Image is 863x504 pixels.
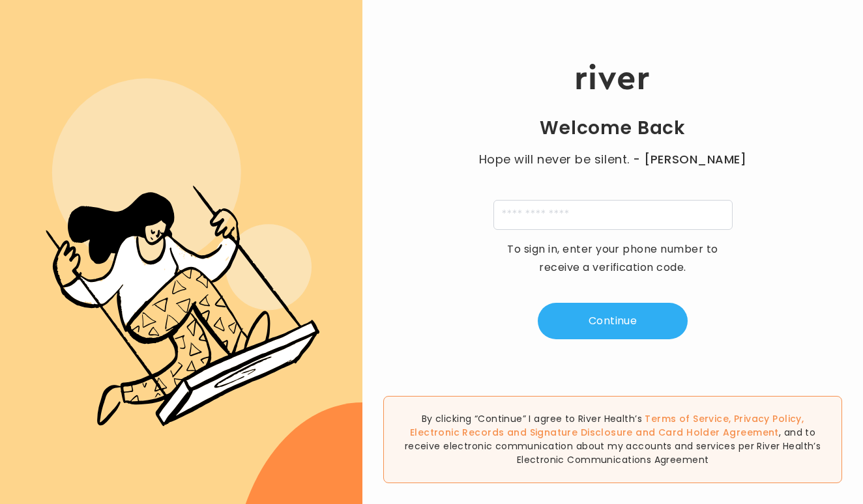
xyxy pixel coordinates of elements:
[538,303,688,339] button: Continue
[633,150,746,169] span: - [PERSON_NAME]
[734,412,802,425] a: Privacy Policy
[410,412,804,439] span: , , and
[410,426,633,439] a: Electronic Records and Signature Disclosure
[499,240,727,277] p: To sign in, enter your phone number to receive a verification code.
[383,396,842,483] div: By clicking “Continue” I agree to River Health’s
[540,117,686,140] h1: Welcome Back
[645,412,729,425] a: Terms of Service
[658,426,779,439] a: Card Holder Agreement
[405,426,821,466] span: , and to receive electronic communication about my accounts and services per River Health’s Elect...
[466,150,759,169] p: Hope will never be silent.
